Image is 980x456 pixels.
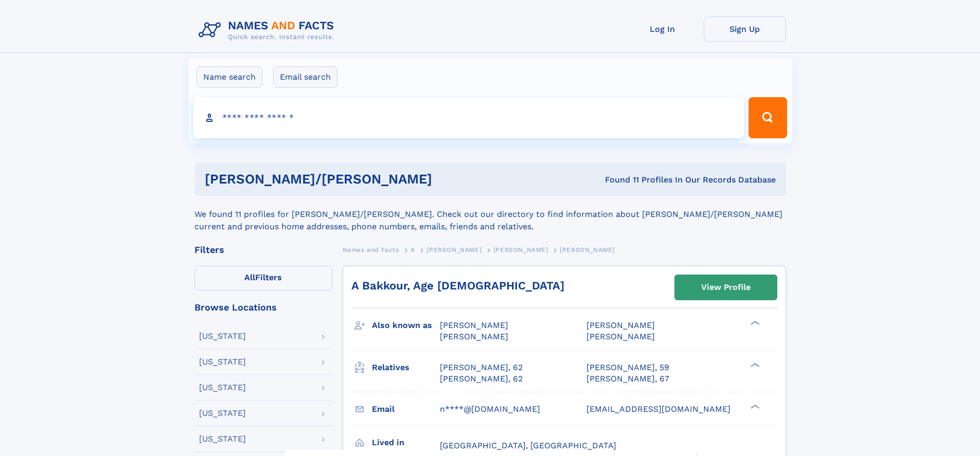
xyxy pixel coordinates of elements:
[372,434,440,451] h3: Lived in
[440,441,616,450] span: [GEOGRAPHIC_DATA], [GEOGRAPHIC_DATA]
[748,320,760,326] div: ❯
[519,174,776,186] div: Found 11 Profiles In Our Records Database
[586,373,669,385] a: [PERSON_NAME], 67
[372,317,440,334] h3: Also known as
[273,66,337,88] label: Email search
[411,246,415,253] span: A
[343,243,399,256] a: Names and Facts
[199,332,246,340] div: [US_STATE]
[244,272,255,282] span: All
[440,373,523,385] a: [PERSON_NAME], 62
[586,332,655,341] span: [PERSON_NAME]
[493,246,548,253] span: [PERSON_NAME]
[426,243,482,256] a: [PERSON_NAME]
[199,435,246,443] div: [US_STATE]
[351,279,564,292] a: A Bakkour, Age [DEMOGRAPHIC_DATA]
[372,400,440,418] h3: Email
[426,246,482,253] span: [PERSON_NAME]
[440,362,523,373] a: [PERSON_NAME], 62
[205,173,519,186] h1: [PERSON_NAME]/[PERSON_NAME]
[493,243,548,256] a: [PERSON_NAME]
[440,332,508,341] span: [PERSON_NAME]
[199,409,246,417] div: [US_STATE]
[194,245,332,254] div: Filters
[749,97,787,138] button: Search Button
[194,196,786,233] div: We found 11 profiles for [PERSON_NAME]/[PERSON_NAME]. Check out our directory to find information...
[704,16,786,42] a: Sign Up
[197,66,262,88] label: Name search
[194,16,343,44] img: Logo Names and Facts
[199,358,246,366] div: [US_STATE]
[586,320,655,330] span: [PERSON_NAME]
[586,404,730,414] span: [EMAIL_ADDRESS][DOMAIN_NAME]
[748,361,760,368] div: ❯
[411,243,415,256] a: A
[586,362,669,373] a: [PERSON_NAME], 59
[372,359,440,376] h3: Relatives
[194,266,332,290] label: Filters
[440,320,508,330] span: [PERSON_NAME]
[194,303,332,312] div: Browse Locations
[621,16,704,42] a: Log In
[675,275,777,300] a: View Profile
[748,403,760,410] div: ❯
[701,276,751,299] div: View Profile
[199,384,246,392] div: [US_STATE]
[193,97,744,138] input: search input
[560,246,615,253] span: [PERSON_NAME]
